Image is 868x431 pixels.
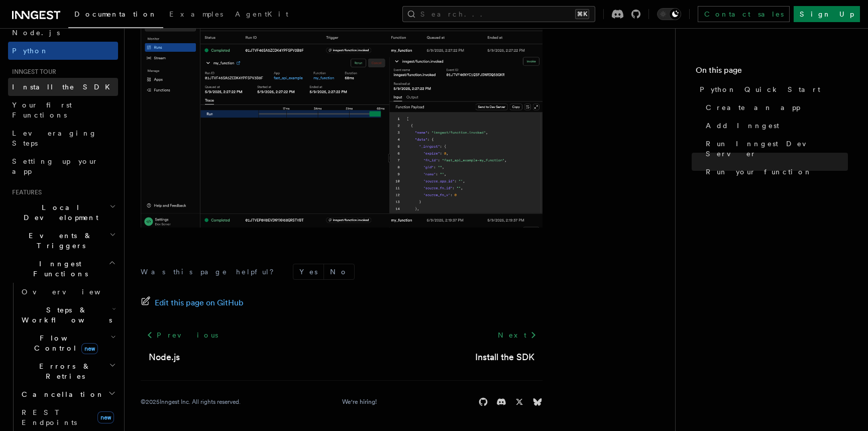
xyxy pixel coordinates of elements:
a: Python Quick Start [696,80,848,98]
a: AgentKit [229,3,294,27]
button: Cancellation [18,385,118,403]
span: AgentKit [235,10,288,18]
a: Leveraging Steps [8,124,118,152]
a: Python [8,42,118,60]
div: © 2025 Inngest Inc. All rights reserved. [141,398,241,406]
a: Install the SDK [475,350,534,364]
button: Yes [293,264,323,279]
a: Create an app [702,98,848,117]
a: Your first Functions [8,96,118,124]
span: Run Inngest Dev Server [706,139,848,159]
a: Add Inngest [702,117,848,135]
span: Run your function [706,167,812,177]
a: Install the SDK [8,78,118,96]
a: Run Inngest Dev Server [702,135,848,163]
span: Cancellation [18,389,104,399]
a: Previous [141,326,224,344]
a: Run your function [702,163,848,181]
a: Overview [18,283,118,301]
kbd: ⌘K [575,9,589,19]
a: Node.js [8,24,118,42]
img: quick-start-run.png [141,2,542,228]
span: Errors & Retries [18,361,109,381]
span: Examples [169,10,223,18]
span: Local Development [8,202,110,223]
span: Features [8,188,42,196]
a: Examples [163,3,229,27]
button: Search...⌘K [402,6,595,22]
span: Events & Triggers [8,231,110,251]
span: Create an app [706,102,800,113]
span: REST Endpoints [22,408,77,426]
span: Inngest Functions [8,259,108,279]
h4: On this page [696,64,848,80]
button: Steps & Workflows [18,301,118,329]
a: Sign Up [794,6,860,22]
button: No [324,264,354,279]
a: Documentation [68,3,163,28]
span: Add Inngest [706,121,779,131]
p: Was this page helpful? [141,267,281,277]
a: Setting up your app [8,152,118,180]
a: Next [492,326,542,344]
span: Flow Control [18,333,111,353]
span: Python Quick Start [700,84,820,94]
button: Events & Triggers [8,227,118,255]
button: Inngest Functions [8,255,118,283]
span: Edit this page on GitHub [155,296,244,310]
span: Overview [22,288,125,296]
button: Local Development [8,198,118,227]
span: new [97,411,114,423]
a: Contact sales [698,6,790,22]
span: Leveraging Steps [12,129,97,147]
button: Errors & Retries [18,357,118,385]
span: Python [12,47,49,55]
a: Node.js [149,350,180,364]
button: Toggle dark mode [657,8,681,20]
span: Inngest tour [8,68,56,76]
span: new [81,343,98,354]
span: Node.js [12,29,60,37]
span: Documentation [74,10,157,18]
a: We're hiring! [342,398,377,406]
span: Your first Functions [12,101,72,119]
span: Steps & Workflows [18,305,112,325]
span: Install the SDK [12,83,116,91]
button: Flow Controlnew [18,329,118,357]
span: Setting up your app [12,157,98,175]
a: Edit this page on GitHub [141,296,244,310]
